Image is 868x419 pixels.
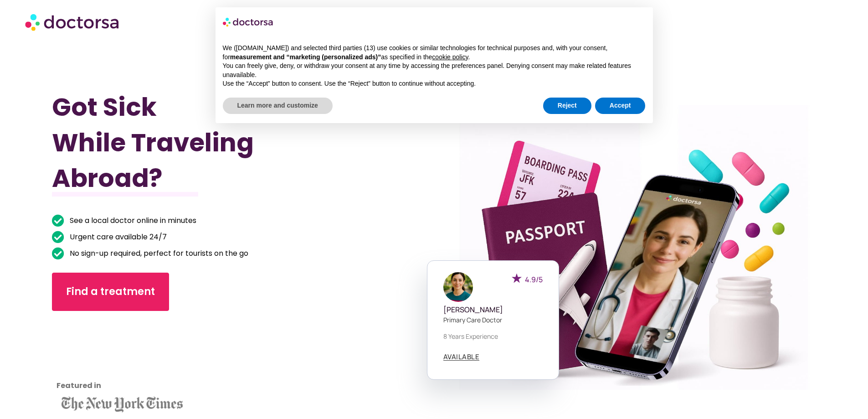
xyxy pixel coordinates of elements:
p: You can freely give, deny, or withdraw your consent at any time by accessing the preferences pane... [223,62,646,79]
span: See a local doctor online in minutes [67,214,196,227]
strong: measurement and “marketing (personalized ads)” [230,53,381,61]
p: 8 years experience [443,331,543,341]
img: logo [223,15,274,29]
iframe: Customer reviews powered by Trustpilot [56,325,139,393]
span: 4.9/5 [525,274,543,285]
span: Find a treatment [66,285,155,299]
p: Primary care doctor [443,315,543,325]
a: Find a treatment [52,273,169,311]
p: Use the “Accept” button to consent. Use the “Reject” button to continue without accepting. [223,79,646,88]
a: cookie policy [432,53,468,61]
strong: Featured in [56,380,101,391]
button: Reject [543,98,591,114]
h1: Got Sick While Traveling Abroad? [52,89,376,196]
button: Accept [595,98,646,114]
h5: [PERSON_NAME] [443,305,543,314]
span: Urgent care available 24/7 [67,231,167,243]
a: AVAILABLE [443,353,480,361]
button: Learn more and customize [223,98,333,114]
span: No sign-up required, perfect for tourists on the go [67,247,248,260]
p: We ([DOMAIN_NAME]) and selected third parties (13) use cookies or similar technologies for techni... [223,44,646,62]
